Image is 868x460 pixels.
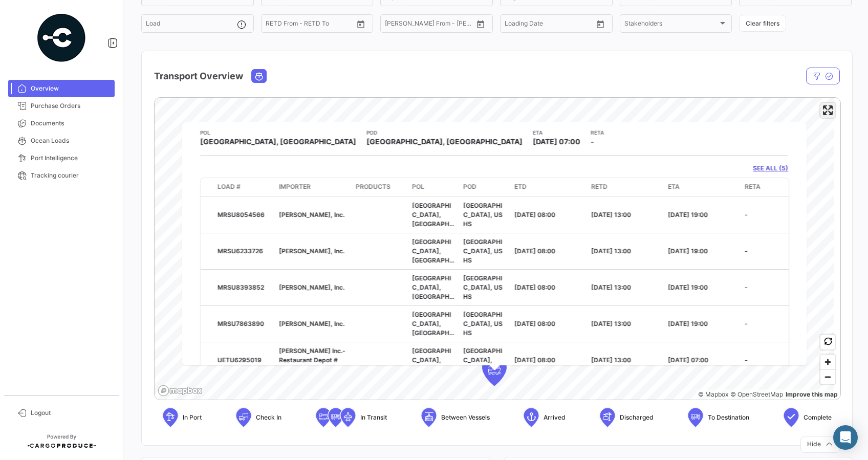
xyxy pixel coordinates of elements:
[510,178,587,196] datatable-header-cell: ETD
[8,97,115,115] a: Purchase Orders
[745,182,761,191] span: RETA
[218,182,241,191] span: Load #
[591,356,631,363] span: [DATE] 13:00
[200,137,356,147] span: [GEOGRAPHIC_DATA], [GEOGRAPHIC_DATA]
[544,413,566,422] span: Arrived
[31,154,111,163] span: Port Intelligence
[505,21,519,29] input: From
[463,310,503,336] span: [GEOGRAPHIC_DATA], US HS
[412,310,454,345] span: [GEOGRAPHIC_DATA], [GEOGRAPHIC_DATA]
[385,21,399,29] input: From
[591,283,631,291] span: [DATE] 13:00
[279,210,344,218] span: [PERSON_NAME], Inc.
[155,98,834,401] canvas: Map
[287,21,329,29] input: To
[473,16,488,32] button: Open calendar
[31,408,111,418] span: Logout
[463,346,506,382] span: [GEOGRAPHIC_DATA], [GEOGRAPHIC_DATA]
[591,128,604,137] app-card-info-title: RETA
[356,182,390,191] span: Products
[514,247,555,254] span: [DATE] 08:00
[256,413,281,422] span: Check In
[745,319,748,327] span: -
[800,436,840,453] button: Hide
[745,356,748,363] span: -
[482,355,507,386] div: Map marker
[753,164,789,173] a: SEE ALL (5)
[36,12,87,63] img: powered-by.png
[8,80,115,97] a: Overview
[591,137,594,146] span: -
[366,137,523,147] span: [GEOGRAPHIC_DATA], [GEOGRAPHIC_DATA]
[463,274,503,300] span: [GEOGRAPHIC_DATA], US HS
[412,201,454,236] span: [GEOGRAPHIC_DATA], [GEOGRAPHIC_DATA]
[408,178,459,196] datatable-header-cell: POL
[587,178,664,196] datatable-header-cell: RETD
[514,319,555,327] span: [DATE] 08:00
[533,137,580,146] span: [DATE] 07:00
[412,346,454,382] span: [GEOGRAPHIC_DATA], [GEOGRAPHIC_DATA]
[31,101,111,111] span: Purchase Orders
[8,132,115,149] a: Ocean Loads
[279,182,311,191] span: Importer
[668,182,680,191] span: ETA
[591,210,631,218] span: [DATE] 13:00
[352,178,408,196] datatable-header-cell: Products
[412,182,424,191] span: POL
[745,210,748,218] span: -
[8,167,115,184] a: Tracking courier
[154,69,243,83] h4: Transport Overview
[158,385,203,397] a: Mapbox logo
[730,390,783,398] a: OpenStreetMap
[366,128,523,137] app-card-info-title: POD
[745,283,748,291] span: -
[668,247,708,254] span: [DATE] 19:00
[624,21,719,29] span: Stakeholders
[218,319,271,328] div: MRSU7863890
[412,274,454,309] span: [GEOGRAPHIC_DATA], [GEOGRAPHIC_DATA]
[591,247,631,254] span: [DATE] 13:00
[745,247,748,254] span: -
[514,182,527,191] span: ETD
[698,390,728,398] a: Mapbox
[279,319,344,327] span: [PERSON_NAME], Inc.
[8,115,115,132] a: Documents
[526,21,568,29] input: To
[591,319,631,327] span: [DATE] 13:00
[668,356,708,363] span: [DATE] 07:00
[279,346,345,373] span: [PERSON_NAME] Inc.-Restaurant Depot # 829
[833,425,858,450] div: Abrir Intercom Messenger
[252,70,266,82] button: Ocean
[668,210,708,218] span: [DATE] 19:00
[708,413,749,422] span: To Destination
[739,15,786,32] button: Clear filters
[31,119,111,128] span: Documents
[664,178,741,196] datatable-header-cell: ETA
[459,178,510,196] datatable-header-cell: POD
[514,283,555,291] span: [DATE] 08:00
[279,283,344,291] span: [PERSON_NAME], Inc.
[463,201,503,227] span: [GEOGRAPHIC_DATA], US HS
[620,413,654,422] span: Discharged
[183,413,202,422] span: In Port
[360,413,387,422] span: In Transit
[353,16,368,32] button: Open calendar
[218,355,271,364] div: UETU6295019
[820,370,835,384] span: Zoom out
[406,21,448,29] input: To
[463,182,476,191] span: POD
[514,210,555,218] span: [DATE] 08:00
[275,178,352,196] datatable-header-cell: Importer
[31,171,111,180] span: Tracking courier
[218,210,271,219] div: MRSU8054566
[8,149,115,167] a: Port Intelligence
[514,356,555,363] span: [DATE] 08:00
[31,84,111,93] span: Overview
[593,16,608,32] button: Open calendar
[200,128,356,137] app-card-info-title: POL
[820,103,835,118] button: Enter fullscreen
[31,136,111,145] span: Ocean Loads
[218,246,271,255] div: MRSU6233726
[266,21,280,29] input: From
